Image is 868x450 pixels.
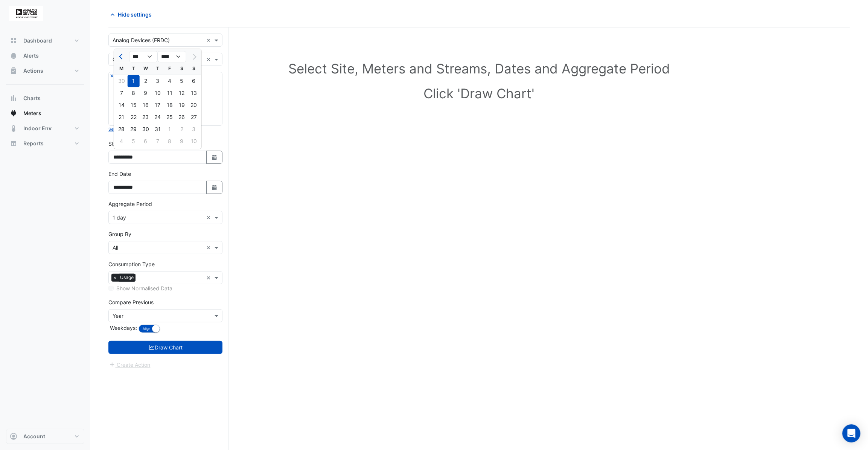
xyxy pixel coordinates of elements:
[128,63,140,75] div: T
[211,184,218,191] fa-icon: Select Date
[188,87,200,99] div: Sunday, July 13, 2025
[118,274,136,281] span: Usage
[116,99,128,111] div: Monday, July 14, 2025
[152,63,164,75] div: T
[176,87,188,99] div: Saturday, July 12, 2025
[128,75,140,87] div: 1
[140,123,152,135] div: Wednesday, July 30, 2025
[10,95,17,102] app-icon: Charts
[158,51,186,63] select: Select year
[176,87,188,99] div: 12
[164,99,176,111] div: 18
[152,123,164,135] div: 31
[206,36,213,44] span: Clear
[176,111,188,123] div: 26
[188,111,200,123] div: 27
[6,91,84,106] button: Charts
[116,87,128,99] div: Monday, July 7, 2025
[116,87,128,99] div: 7
[6,33,84,48] button: Dashboard
[128,87,140,99] div: 8
[116,123,128,135] div: Monday, July 28, 2025
[23,95,41,102] span: Charts
[206,214,213,221] span: Clear
[128,123,140,135] div: 29
[152,75,164,87] div: Thursday, July 3, 2025
[152,87,164,99] div: 10
[176,99,188,111] div: 19
[116,75,128,87] div: Monday, June 30, 2025
[164,111,176,123] div: Friday, July 25, 2025
[108,341,222,354] button: Draw Chart
[206,274,213,282] span: Clear
[9,6,43,21] img: Company Logo
[176,75,188,87] div: Saturday, July 5, 2025
[10,67,17,75] app-icon: Actions
[23,110,41,117] span: Meters
[128,99,140,111] div: Tuesday, July 15, 2025
[188,99,200,111] div: Sunday, July 20, 2025
[108,298,154,306] label: Compare Previous
[140,87,152,99] div: 9
[188,75,200,87] div: 6
[129,51,158,63] select: Select month
[188,111,200,123] div: Sunday, July 27, 2025
[116,284,172,292] label: Show Normalised Data
[6,136,84,151] button: Reports
[108,230,131,238] label: Group By
[116,111,128,123] div: 21
[116,99,128,111] div: 14
[152,75,164,87] div: 3
[120,61,838,76] h1: Select Site, Meters and Streams, Dates and Aggregate Period
[23,52,39,59] span: Alerts
[176,63,188,75] div: S
[140,111,152,123] div: Wednesday, July 23, 2025
[152,87,164,99] div: Thursday, July 10, 2025
[118,11,152,18] span: Hide settings
[110,73,134,78] small: Expand All
[188,63,200,75] div: S
[10,110,17,117] app-icon: Meters
[152,99,164,111] div: Thursday, July 17, 2025
[140,75,152,87] div: 2
[108,126,131,133] button: Select None
[108,361,151,367] app-escalated-ticket-create-button: Please draw the charts first
[140,123,152,135] div: 30
[140,99,152,111] div: 16
[6,106,84,121] button: Meters
[164,75,176,87] div: 4
[140,99,152,111] div: Wednesday, July 16, 2025
[6,121,84,136] button: Indoor Env
[128,87,140,99] div: Tuesday, July 8, 2025
[10,125,17,132] app-icon: Indoor Env
[152,123,164,135] div: Thursday, July 31, 2025
[108,260,155,268] label: Consumption Type
[108,127,131,132] small: Select None
[128,123,140,135] div: Tuesday, July 29, 2025
[23,433,45,440] span: Account
[164,99,176,111] div: Friday, July 18, 2025
[10,37,17,44] app-icon: Dashboard
[6,48,84,63] button: Alerts
[211,154,218,160] fa-icon: Select Date
[164,87,176,99] div: 11
[164,75,176,87] div: Friday, July 4, 2025
[128,99,140,111] div: 15
[140,87,152,99] div: Wednesday, July 9, 2025
[111,274,118,281] span: ×
[116,75,128,87] div: 30
[140,111,152,123] div: 23
[108,170,131,178] label: End Date
[116,111,128,123] div: Monday, July 21, 2025
[164,63,176,75] div: F
[108,8,157,21] button: Hide settings
[128,111,140,123] div: Tuesday, July 22, 2025
[842,424,860,442] div: Open Intercom Messenger
[23,37,52,44] span: Dashboard
[23,67,43,75] span: Actions
[108,140,134,148] label: Start Date
[120,85,838,101] h1: Click 'Draw Chart'
[10,140,17,147] app-icon: Reports
[176,111,188,123] div: Saturday, July 26, 2025
[176,99,188,111] div: Saturday, July 19, 2025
